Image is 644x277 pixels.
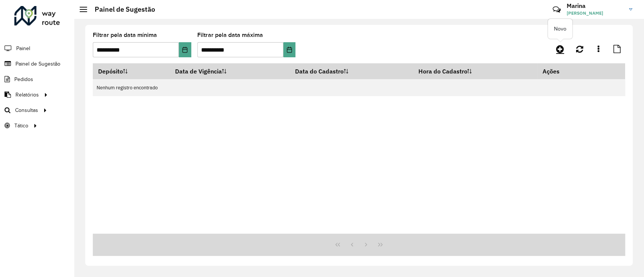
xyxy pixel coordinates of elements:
th: Hora do Cadastro [413,63,537,79]
td: Nenhum registro encontrado [93,79,625,96]
span: [PERSON_NAME] [567,10,623,17]
a: Contato Rápido [549,2,565,18]
span: Painel [16,44,30,52]
th: Depósito [93,63,170,79]
span: Tático [14,122,28,130]
label: Filtrar pela data máxima [197,31,263,40]
span: Relatórios [15,91,39,99]
th: Data de Vigência [170,63,290,79]
h3: Marina [567,2,623,9]
span: Painel de Sugestão [15,60,60,68]
button: Choose Date [283,42,296,57]
div: Novo [548,19,572,39]
button: Choose Date [179,42,191,57]
span: Consultas [15,106,38,114]
label: Filtrar pela data mínima [93,31,157,40]
span: Pedidos [14,75,33,83]
h2: Painel de Sugestão [87,5,155,14]
th: Data do Cadastro [290,63,413,79]
th: Ações [537,63,583,79]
